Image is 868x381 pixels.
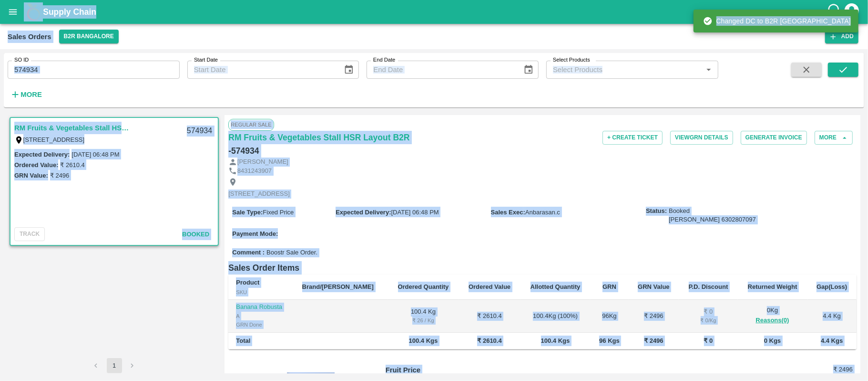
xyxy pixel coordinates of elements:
div: ₹ 0 [686,307,730,317]
b: Total [236,337,250,344]
input: Start Date [187,61,336,79]
label: Expected Delivery : [14,151,70,158]
button: Choose date [340,61,358,79]
b: GRN [602,283,616,290]
img: logo [24,2,43,21]
span: Fixed Price [263,209,294,216]
b: Returned Weight [748,283,797,290]
div: 96 Kg [598,312,621,321]
button: More [8,86,44,103]
p: [PERSON_NAME] [237,158,288,167]
div: Changed DC to B2R [GEOGRAPHIC_DATA] [703,12,851,30]
a: Supply Chain [43,5,827,19]
td: 4.4 Kg [807,300,857,333]
b: GRN Value [638,283,669,290]
button: ViewGRN Details [670,131,733,145]
b: Brand/[PERSON_NAME] [302,283,374,290]
button: open drawer [2,1,24,23]
div: account of current user [843,2,860,22]
button: Choose date [520,61,538,79]
div: A [236,312,286,320]
label: SO ID [14,56,29,64]
label: End Date [373,56,395,64]
nav: pagination navigation [87,358,142,373]
p: Fruit Price [386,365,502,375]
button: More [815,131,853,145]
span: Booked [182,231,209,238]
h6: ₹ 2496 [775,365,853,374]
b: Allotted Quantity [531,283,581,290]
label: Sale Type : [232,209,263,216]
b: 100.4 Kgs [541,337,570,344]
button: Generate Invoice [741,131,807,145]
td: 100.4 Kg [388,300,459,333]
span: Boostr Sale Order. [266,248,317,257]
b: Ordered Quantity [398,283,449,290]
div: 100.4 Kg ( 100 %) [528,312,583,321]
strong: More [20,91,42,98]
b: P.D. Discount [689,283,728,290]
b: 4.4 Kgs [821,337,843,344]
div: 574934 [181,120,218,142]
label: Comment : [232,248,265,257]
b: ₹ 2496 [644,337,664,344]
b: Gap(Loss) [817,283,847,290]
a: RM Fruits & Vegetables Stall HSR Layout B2R [228,131,409,144]
b: Ordered Value [469,283,511,290]
label: Ordered Value: [14,161,58,169]
button: Add [825,30,858,43]
button: + Create Ticket [602,131,663,145]
p: Banana Robusta [236,303,286,312]
b: Supply Chain [43,7,96,17]
label: GRN Value: [14,172,48,179]
b: 96 Kgs [599,337,620,344]
span: [DATE] 06:48 PM [391,209,439,216]
div: Sales Orders [8,31,51,43]
h6: Sales Order Items [228,261,857,275]
button: Reasons(0) [745,315,800,326]
input: Enter SO ID [8,61,180,79]
label: [STREET_ADDRESS] [23,136,85,143]
b: ₹ 0 [704,337,713,344]
label: ₹ 2610.4 [60,161,84,169]
label: Select Products [553,56,590,64]
label: Status: [646,207,667,216]
label: [DATE] 06:48 PM [71,151,119,158]
label: ₹ 2496 [50,172,70,179]
label: Sales Exec : [491,209,525,216]
span: Booked [669,207,756,224]
div: 0 Kg [745,306,800,326]
input: End Date [367,61,515,79]
td: ₹ 2496 [629,300,679,333]
div: customer-support [827,3,843,21]
input: Select Products [549,63,700,76]
label: Expected Delivery : [336,209,391,216]
b: ₹ 2610.4 [477,337,501,344]
button: page 1 [107,358,122,373]
a: RM Fruits & Vegetables Stall HSR Layout B2R [14,122,133,134]
span: Anbarasan.c [525,209,560,216]
b: 0 Kgs [764,337,781,344]
div: SKU [236,288,286,296]
div: [PERSON_NAME] 6302807097 [669,215,756,224]
button: Select DC [59,30,119,43]
h6: - 574934 [228,144,259,158]
div: GRN Done [236,320,286,329]
div: ₹ 0 / Kg [686,316,730,325]
p: 8431243907 [237,167,272,176]
b: 100.4 Kgs [409,337,438,344]
button: Open [703,63,715,76]
div: ₹ 26 / Kg [395,316,451,325]
label: Payment Mode : [232,230,278,237]
p: [STREET_ADDRESS] [228,190,290,199]
span: Regular Sale [228,119,274,130]
b: Product [236,279,259,286]
td: ₹ 2610.4 [459,300,521,333]
label: Start Date [194,56,218,64]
